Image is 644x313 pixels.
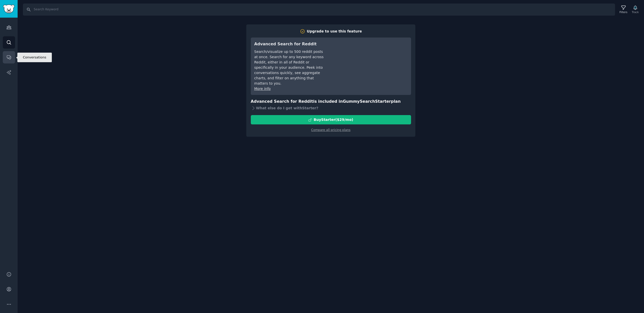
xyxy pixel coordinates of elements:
div: What else do I get with Starter ? [251,105,411,112]
iframe: YouTube video player [332,41,408,79]
h3: Advanced Search for Reddit [254,41,325,47]
span: GummySearch Starter [343,99,391,104]
div: Filters [620,10,627,14]
div: Buy Starter ($ 29 /mo ) [314,117,353,122]
a: More info [254,87,271,91]
button: BuyStarter($29/mo) [251,115,411,124]
img: GummySearch logo [3,5,15,13]
input: Search Keyword [23,4,615,16]
div: Upgrade to use this feature [307,29,362,34]
div: Search/visualize up to 500 reddit posts at once. Search for any keyword across Reddit, either in ... [254,49,325,86]
h3: Advanced Search for Reddit is included in plan [251,98,411,105]
a: Compare all pricing plans [311,128,350,132]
